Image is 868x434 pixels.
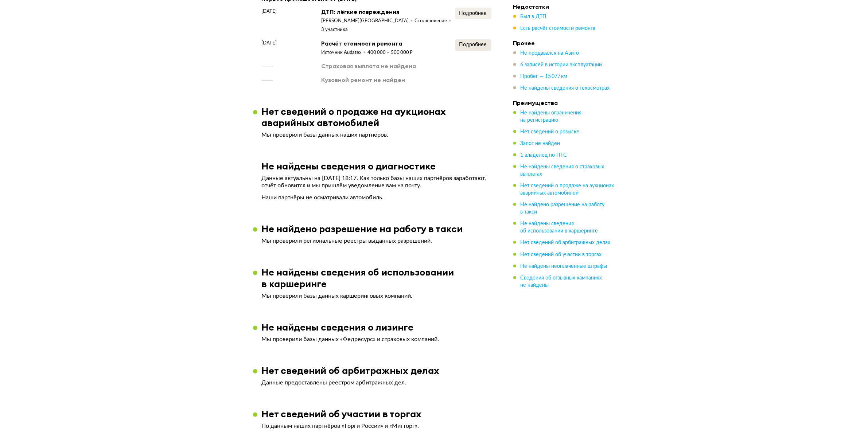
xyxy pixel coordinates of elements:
[262,160,436,172] h3: Не найдены сведения о диагностике
[262,379,491,386] p: Данные предоставлены реестром арбитражных дел.
[521,129,580,134] span: Нет сведений о розыске
[521,202,605,215] span: Не найдено разрешение на работу в такси
[262,422,491,430] p: По данным наших партнёров «Торги России» и «Мигторг».
[368,50,413,56] div: 400 000 – 500 000 ₽
[513,99,615,106] h4: Преимущества
[322,50,368,56] div: Источник Audatex
[322,18,415,24] div: [PERSON_NAME][GEOGRAPHIC_DATA]
[521,14,547,19] span: Был в ДТП
[521,252,602,257] span: Нет сведений об участии в торгах
[262,39,277,47] span: [DATE]
[262,237,491,245] p: Мы проверили региональные реестры выданных разрешений.
[262,292,491,300] p: Мы проверили базы данных каршеринговых компаний.
[521,141,560,146] span: Залог не найден
[521,240,611,245] span: Нет сведений об арбитражных делах
[322,8,455,16] div: ДТП: лёгкие повреждения
[262,408,422,419] h3: Нет сведений об участии в торгах
[262,131,491,138] p: Мы проверили базы данных наших партнёров.
[521,51,579,56] span: Не продавался на Авито
[322,62,416,70] div: Страховая выплата не найдена
[262,194,491,201] p: Наши партнёры не осматривали автомобиль.
[262,8,277,15] span: [DATE]
[262,266,500,289] h3: Не найдены сведения об использовании в каршеринге
[262,321,414,333] h3: Не найдены сведения о лизинге
[521,153,567,158] span: 1 владелец по ПТС
[262,336,491,343] p: Мы проверили базы данных «Федресурс» и страховых компаний.
[521,263,607,269] span: Не найдены неоплаченные штрафы
[455,8,491,19] button: Подробнее
[322,76,405,84] div: Кузовной ремонт не найден
[322,27,348,33] div: 3 участника
[322,39,413,47] div: Расчёт стоимости ремонта
[521,26,596,31] span: Есть расчёт стоимости ремонта
[262,365,440,376] h3: Нет сведений об арбитражных делах
[521,86,610,91] span: Не найдены сведения о техосмотрах
[521,221,598,234] span: Не найдены сведения об использовании в каршеринге
[513,3,615,10] h4: Недостатки
[513,39,615,47] h4: Прочее
[521,110,582,123] span: Не найдены ограничения на регистрацию
[459,11,487,16] span: Подробнее
[521,62,602,67] span: 6 записей в истории эксплуатации
[455,39,491,51] button: Подробнее
[521,74,568,79] span: Пробег — 15 077 км
[521,275,602,288] span: Сведения об отзывных кампаниях не найдены
[262,175,491,189] p: Данные актуальны на [DATE] 18:17. Как только базы наших партнёров заработают, отчёт обновится и м...
[262,106,500,128] h3: Нет сведений о продаже на аукционах аварийных автомобилей
[521,164,604,177] span: Не найдены сведения о страховых выплатах
[521,183,614,196] span: Нет сведений о продаже на аукционах аварийных автомобилей
[459,42,487,47] span: Подробнее
[415,18,453,24] div: Столкновение
[262,223,463,234] h3: Не найдено разрешение на работу в такси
